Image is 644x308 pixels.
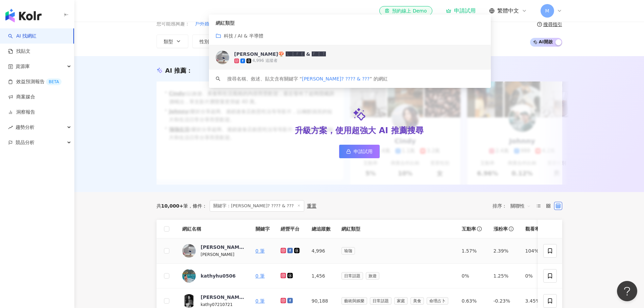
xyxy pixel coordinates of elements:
span: 戶外婚禮規劃佈置 [195,21,233,27]
span: 瑜珈 [341,247,355,255]
iframe: Help Scout Beacon - Open [617,281,637,301]
a: 0 筆 [256,273,265,279]
a: 0 筆 [256,298,265,304]
span: 觀看率 [525,226,540,232]
a: 商案媒合 [8,94,35,100]
div: 0% [525,272,546,280]
div: 排序： [493,200,534,211]
div: 0% [462,272,483,280]
td: 1,456 [306,264,336,288]
div: -0.23% [494,297,515,305]
div: kathyhu0506 [201,273,236,279]
div: [PERSON_NAME]? ???? & ??? [201,244,245,251]
span: 日常話題 [370,297,391,305]
span: 命理占卜 [427,297,448,305]
img: KOL Avatar [216,51,229,64]
span: 您可能感興趣： [157,21,190,27]
div: 重置 [307,203,316,209]
th: 網紅類型 [336,220,456,238]
span: 趨勢分析 [16,120,34,135]
span: folder [216,32,221,40]
span: info-circle [476,226,483,232]
th: 網紅名稱 [177,220,250,238]
a: KOL Avatar[PERSON_NAME]kathy07210721 [182,294,245,308]
div: [PERSON_NAME]🍄 🅻🅸🅵🅴 & 🅵🅸🆃 [234,51,326,57]
span: 家庭 [394,297,408,305]
span: 繁體中文 [497,7,519,15]
div: 3.45% [525,297,546,305]
img: logo [5,9,42,22]
div: 104% [525,247,546,255]
button: 類型 [157,34,188,48]
th: 關鍵字 [250,220,275,238]
div: 0.63% [462,297,483,305]
span: 美食 [410,297,424,305]
img: KOL Avatar [182,269,196,283]
span: 關鍵字：[PERSON_NAME]? ???? & ??? [210,200,304,212]
span: search [216,76,220,81]
div: 1.25% [494,272,515,280]
span: 性別 [199,39,209,44]
span: 旅遊 [366,272,379,280]
div: [PERSON_NAME] [201,294,245,301]
span: 互動率 [462,226,476,232]
span: rise [8,125,13,130]
span: [PERSON_NAME] [201,252,235,257]
span: 競品分析 [16,135,34,150]
span: 藝術與娛樂 [341,297,367,305]
div: 共 筆 [157,203,188,209]
span: 科技 / AI & 半導體 [224,33,263,39]
span: 條件 ： [188,203,207,209]
div: 搜尋名稱、敘述、貼文含有關鍵字 “ ” 的網紅 [227,75,388,82]
div: 搜尋指引 [543,22,562,27]
th: 經營平台 [275,220,306,238]
a: 洞察報告 [8,109,35,116]
div: 網紅類型 [216,20,484,27]
span: 日常話題 [341,272,363,280]
td: 4,996 [306,238,336,264]
a: KOL Avatarkathyhu0506 [182,269,245,283]
th: 總追蹤數 [306,220,336,238]
button: 戶外婚禮規劃佈置 [195,20,233,28]
div: 預約線上 Demo [385,7,427,14]
a: 0 筆 [256,248,265,254]
span: 漲粉率 [494,226,508,232]
button: 性別 [192,34,224,48]
a: 申請試用 [446,7,476,14]
a: 找貼文 [8,48,30,55]
span: 10,000+ [161,203,184,209]
a: 預約線上 Demo [379,6,432,16]
div: 2.39% [494,247,515,255]
div: 升級方案，使用超強大 AI 推薦搜尋 [295,125,423,137]
span: kathy07210721 [201,302,233,307]
span: 申請試用 [354,149,373,154]
span: M [545,7,549,15]
span: 關聯性 [510,200,531,211]
span: 類型 [164,39,173,44]
img: KOL Avatar [182,294,196,308]
span: info-circle [508,226,515,232]
span: [PERSON_NAME]? ???? & ??? [302,76,369,81]
div: 4,996 追蹤者 [253,58,278,64]
div: 1.57% [462,247,483,255]
img: KOL Avatar [182,244,196,258]
div: AI 推薦 ： [165,66,193,75]
span: question-circle [537,22,542,27]
a: KOL Avatar[PERSON_NAME]? ???? & ???[PERSON_NAME] [182,244,245,258]
a: 申請試用 [339,145,380,158]
a: searchAI 找網紅 [8,33,37,40]
span: 資源庫 [16,59,30,74]
a: 效益預測報告BETA [8,78,62,85]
